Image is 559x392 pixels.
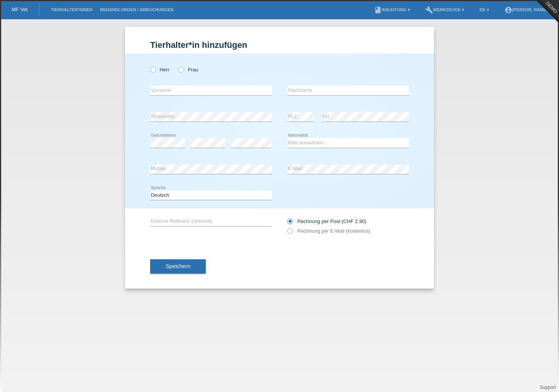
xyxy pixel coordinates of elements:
label: Rechnung per Post (CHF 2.90) [287,218,366,224]
a: Tierhalter*innen [47,7,96,12]
a: MF Vet [12,7,27,12]
input: Rechnung per Post (CHF 2.90) [287,218,292,228]
a: buildWerkzeuge ▾ [422,7,468,12]
label: Frau [178,67,198,73]
input: Rechnung per E-Mail (kostenlos) [287,228,292,238]
a: Support [540,385,556,390]
a: bookAnleitung ▾ [370,7,414,12]
i: build [425,6,433,14]
button: Speichern [150,259,206,274]
a: account_circle[PERSON_NAME] ▾ [501,7,555,12]
i: account_circle [505,6,512,14]
label: Rechnung per E-Mail (kostenlos) [287,228,370,234]
i: book [374,6,382,14]
a: Behandlungen / Abbuchungen [97,7,178,12]
input: Herr [150,67,155,72]
label: Herr [150,67,169,73]
input: Frau [178,67,183,72]
h1: Tierhalter*in hinzufügen [150,40,409,50]
span: Speichern [166,263,190,269]
a: DE ▾ [476,7,493,12]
